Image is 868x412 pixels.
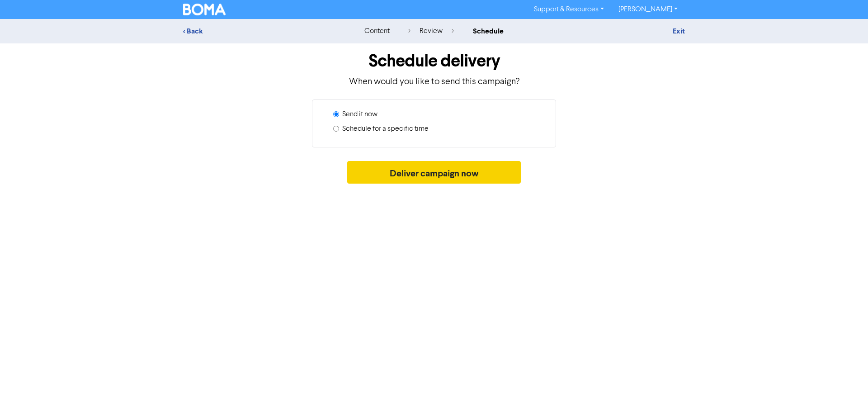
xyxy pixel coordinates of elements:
[342,109,377,120] label: Send it now
[408,26,454,37] div: review
[183,75,685,89] p: When would you like to send this campaign?
[364,26,390,37] div: content
[673,27,685,36] a: Exit
[183,51,685,71] h1: Schedule delivery
[823,369,868,412] iframe: Chat Widget
[611,2,685,17] a: [PERSON_NAME]
[527,2,611,17] a: Support & Resources
[347,161,521,184] button: Deliver campaign now
[473,26,504,37] div: schedule
[183,4,226,15] img: BOMA Logo
[342,123,429,134] label: Schedule for a specific time
[183,26,341,37] div: < Back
